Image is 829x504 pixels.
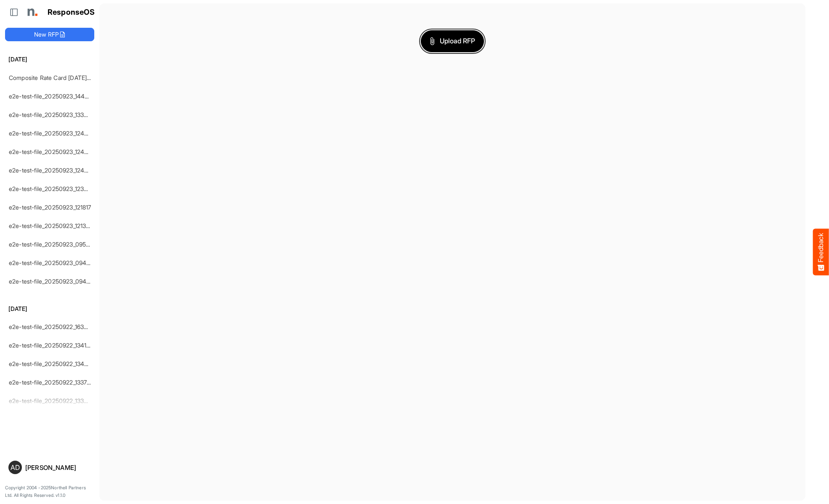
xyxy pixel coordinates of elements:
[9,241,96,248] a: e2e-test-file_20250923_095507
[5,55,94,64] h6: [DATE]
[23,4,40,21] img: Northell
[9,379,94,386] a: e2e-test-file_20250922_133735
[9,111,95,118] a: e2e-test-file_20250923_133245
[48,8,95,17] h1: ResponseOS
[9,323,94,330] a: e2e-test-file_20250922_163414
[9,204,91,211] a: e2e-test-file_20250923_121817
[430,36,475,47] span: Upload RFP
[9,130,95,137] a: e2e-test-file_20250923_124439
[9,222,94,229] a: e2e-test-file_20250923_121340
[9,74,109,81] a: Composite Rate Card [DATE]_smaller
[9,93,95,100] a: e2e-test-file_20250923_144729
[9,259,98,266] a: e2e-test-file_20250923_094940
[11,464,20,471] span: AD
[5,28,94,41] button: New RFP
[9,167,96,174] a: e2e-test-file_20250923_124005
[9,360,96,367] a: e2e-test-file_20250922_134044
[813,229,829,276] button: Feedback
[5,304,94,313] h6: [DATE]
[9,185,95,192] a: e2e-test-file_20250923_123854
[25,464,91,471] div: [PERSON_NAME]
[9,342,93,349] a: e2e-test-file_20250922_134123
[9,278,96,285] a: e2e-test-file_20250923_094821
[9,148,93,155] a: e2e-test-file_20250923_124231
[421,30,484,52] button: Upload RFP
[5,484,94,499] p: Copyright 2004 - 2025 Northell Partners Ltd. All Rights Reserved. v 1.1.0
